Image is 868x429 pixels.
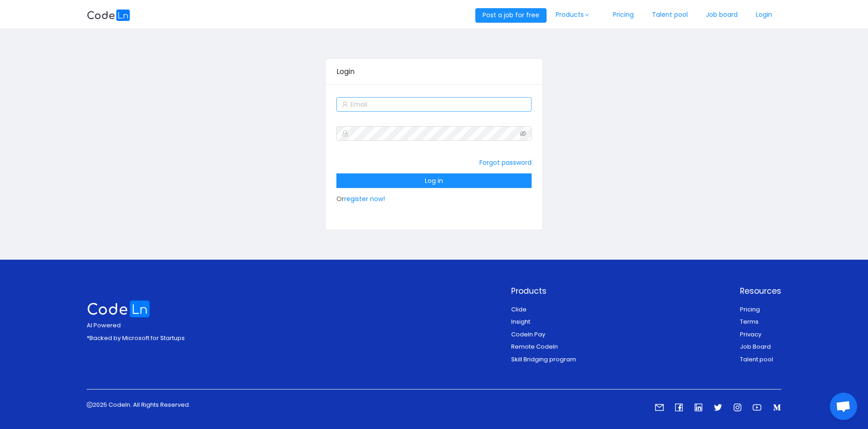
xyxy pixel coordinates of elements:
a: Skill Bridging program [511,355,576,364]
a: Terms [740,317,759,326]
button: Post a job for free [475,8,547,23]
a: Pricing [740,305,760,314]
a: icon: twitter [714,404,722,413]
p: *Backed by Microsoft for Startups [87,334,185,343]
i: icon: youtube [753,403,761,412]
a: Post a job for free [475,10,547,20]
img: logo [87,301,150,317]
a: register now! [344,194,385,203]
button: Log in [336,173,531,188]
span: AI Powered [87,321,121,330]
i: icon: twitter [714,403,722,412]
img: logobg.f302741d.svg [87,10,130,21]
a: Open chat [830,393,857,420]
div: Login [336,59,531,84]
a: Insight [511,317,530,326]
a: Remote Codeln [511,342,558,351]
i: icon: instagram [733,403,742,412]
i: icon: linkedin [694,403,703,412]
i: icon: facebook [675,403,683,412]
a: icon: mail [655,404,664,413]
i: icon: user [342,101,348,108]
a: Job Board [740,342,771,351]
a: Clide [511,305,527,314]
i: icon: mail [655,403,664,412]
a: icon: youtube [753,404,761,413]
a: icon: medium [773,404,781,413]
i: icon: medium [773,403,781,412]
a: icon: linkedin [694,404,703,413]
i: icon: down [584,13,590,17]
p: Products [511,285,576,297]
a: Codeln Pay [511,330,545,339]
span: Or [336,176,531,203]
i: icon: copyright [87,402,93,408]
a: icon: facebook [675,404,683,413]
a: Privacy [740,330,761,339]
input: Email [336,97,531,112]
p: 2025 Codeln. All Rights Reserved. [87,400,190,409]
a: icon: instagram [733,404,742,413]
i: icon: eye-invisible [520,130,526,137]
i: icon: lock [342,130,348,137]
a: Talent pool [740,355,773,364]
p: Resources [740,285,781,297]
a: Forgot password [479,158,532,167]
